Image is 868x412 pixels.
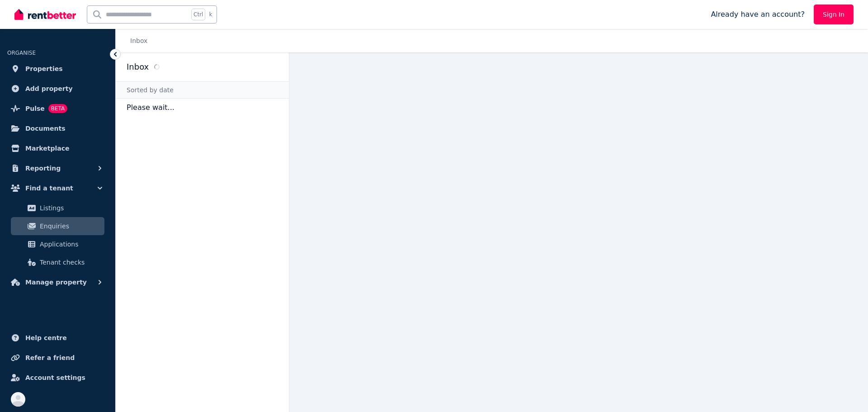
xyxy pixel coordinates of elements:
[116,29,158,52] nav: Breadcrumb
[11,217,104,235] a: Enquiries
[7,349,108,367] a: Refer a friend
[25,372,85,383] span: Account settings
[130,37,147,44] a: Inbox
[25,83,73,94] span: Add property
[127,61,149,73] h2: Inbox
[7,179,108,197] button: Find a tenant
[48,104,67,113] span: BETA
[7,329,108,347] a: Help centre
[7,50,36,56] span: ORGANISE
[7,99,108,118] a: PulseBETA
[11,199,104,217] a: Listings
[11,235,104,253] a: Applications
[7,369,108,387] a: Account settings
[7,60,108,78] a: Properties
[209,11,212,18] span: k
[11,253,104,271] a: Tenant checks
[25,63,63,74] span: Properties
[191,9,205,20] span: Ctrl
[25,277,87,288] span: Manage property
[116,99,289,117] p: Please wait...
[7,159,108,177] button: Reporting
[7,273,108,291] button: Manage property
[7,119,108,137] a: Documents
[25,183,73,194] span: Find a tenant
[7,139,108,157] a: Marketplace
[25,163,61,174] span: Reporting
[7,80,108,98] a: Add property
[40,239,101,250] span: Applications
[25,143,69,154] span: Marketplace
[711,9,805,20] span: Already have an account?
[40,221,101,232] span: Enquiries
[25,332,67,343] span: Help centre
[116,81,289,99] div: Sorted by date
[25,352,75,363] span: Refer a friend
[814,5,854,24] a: Sign In
[40,257,101,268] span: Tenant checks
[25,103,45,114] span: Pulse
[25,123,66,134] span: Documents
[14,8,76,21] img: RentBetter
[40,203,101,213] span: Listings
